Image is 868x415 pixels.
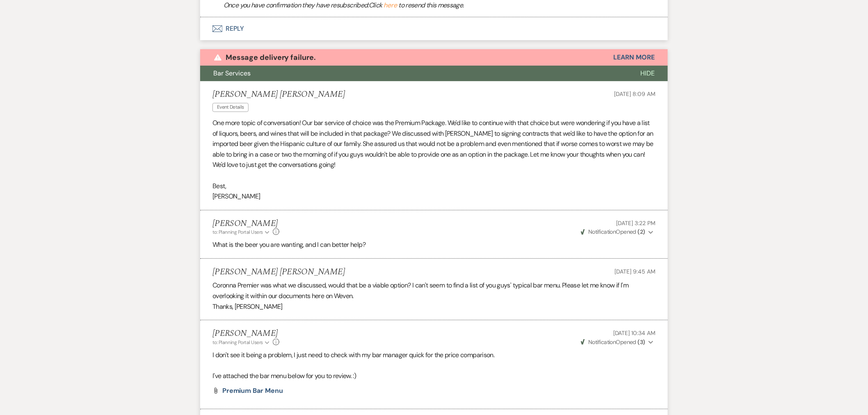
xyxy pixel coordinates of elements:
span: to: Planning Portal Users [212,229,263,235]
p: One more topic of conversation! Our bar service of choice was the Premium Package. We'd like to c... [212,118,656,170]
p: [PERSON_NAME] [212,191,656,202]
button: Reply [200,17,668,40]
span: [DATE] 8:09 AM [614,90,656,98]
p: I don't see it being a problem, I just need to check with my bar manager quick for the price comp... [212,350,656,360]
button: Learn More [614,54,655,61]
span: [DATE] 10:34 AM [613,329,656,337]
span: Event Details [212,103,249,112]
p: Message delivery failure. [226,51,316,64]
p: Thanks, [PERSON_NAME] [212,301,656,312]
button: Hide [627,66,668,81]
p: I've attached the bar menu below for you to review. :) [212,371,656,381]
span: Notification [588,228,616,235]
span: [DATE] 3:22 PM [617,219,656,227]
span: Hide [640,69,655,78]
button: to: Planning Portal Users [212,228,271,236]
button: NotificationOpened (3) [580,338,656,347]
h5: [PERSON_NAME] [212,219,279,229]
p: Coronna Premier was what we discussed, would that be a viable option? I can't seem to find a list... [212,280,656,301]
span: [DATE] 9:45 AM [615,268,656,275]
button: to: Planning Portal Users [212,339,271,346]
span: Opened [581,338,645,346]
p: Best, [212,181,656,192]
button: NotificationOpened (2) [580,228,656,236]
button: here [384,2,397,9]
span: to: Planning Portal Users [212,339,263,346]
a: Premium Bar Menu [222,388,283,394]
span: Notification [588,338,616,346]
h5: [PERSON_NAME] [212,328,279,339]
h5: [PERSON_NAME] [PERSON_NAME] [212,89,345,100]
span: Opened [581,228,645,235]
h5: [PERSON_NAME] [PERSON_NAME] [212,267,345,277]
strong: ( 3 ) [638,338,645,346]
button: Bar Services [200,66,627,81]
strong: ( 2 ) [638,228,645,235]
span: Premium Bar Menu [222,386,283,395]
span: Bar Services [213,69,251,78]
p: What is the beer you are wanting, and I can better help? [212,239,656,250]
